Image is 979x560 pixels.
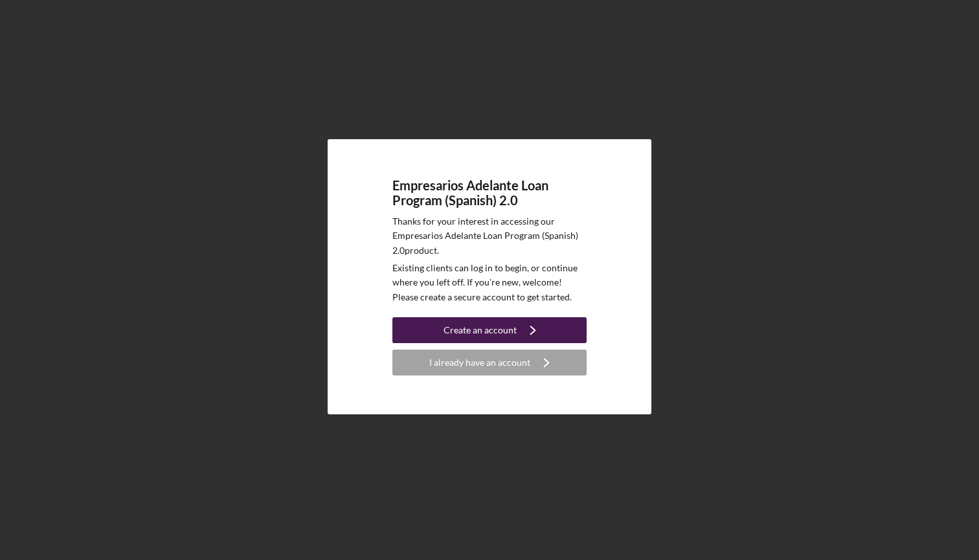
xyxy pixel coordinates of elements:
button: I already have an account [392,350,587,375]
button: Create an account [392,317,587,343]
p: Existing clients can log in to begin, or continue where you left off. If you're new, welcome! Ple... [392,261,587,304]
p: Thanks for your interest in accessing our Empresarios Adelante Loan Program (Spanish) 2.0 product. [392,214,587,258]
h4: Empresarios Adelante Loan Program (Spanish) 2.0 [392,178,587,208]
div: Create an account [444,317,517,343]
a: Create an account [392,317,587,346]
div: I already have an account [429,350,530,375]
